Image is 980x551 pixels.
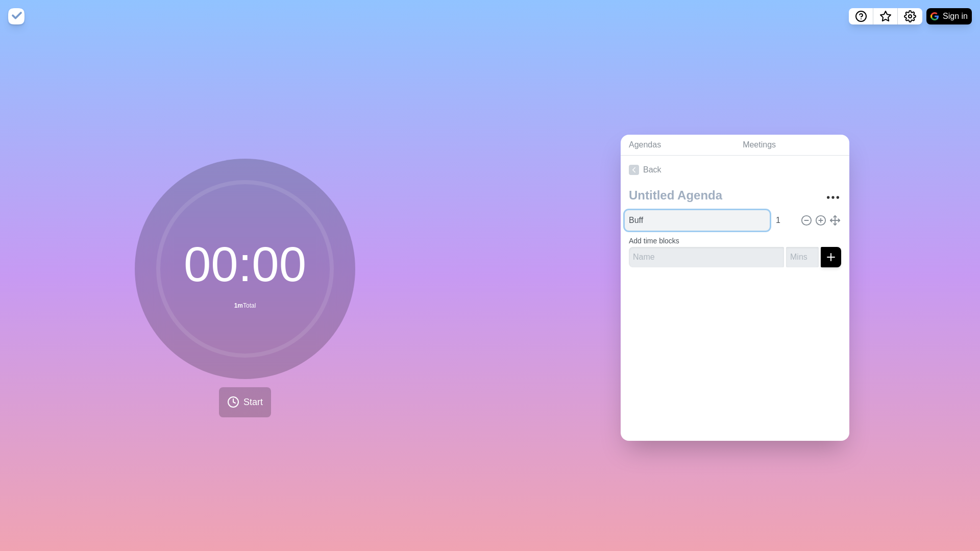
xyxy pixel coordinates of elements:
button: Settings [898,8,922,24]
input: Name [625,210,770,231]
button: More [823,187,843,208]
input: Mins [786,247,819,267]
a: Meetings [734,135,849,156]
input: Mins [772,210,796,231]
a: Agendas [621,135,734,156]
input: Name [629,247,784,267]
button: What’s new [873,8,898,24]
img: google logo [930,12,939,20]
button: Sign in [926,8,972,24]
a: Back [621,156,849,184]
label: Add time blocks [629,237,679,245]
button: Start [219,387,271,417]
span: Start [243,395,263,409]
img: timeblocks logo [8,8,24,24]
button: Help [849,8,873,24]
